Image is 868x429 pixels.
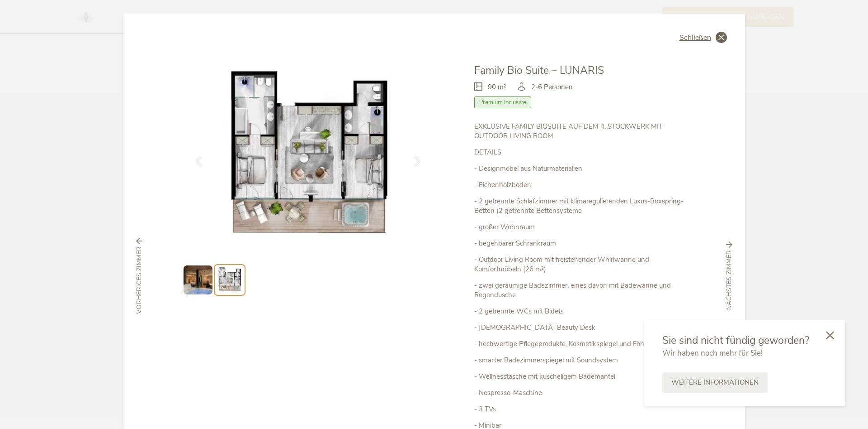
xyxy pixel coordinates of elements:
[474,164,686,174] p: - Designmöbel aus Naturmaterialien
[671,378,759,387] span: Weitere Informationen
[474,222,686,232] p: - großer Wohnraum
[182,63,434,253] img: Family Bio Suite – LUNARIS
[474,405,686,414] p: - 3 TVs
[474,281,686,300] p: - zwei geräumige Badezimmer, eines davon mit Badewanne und Regendusche
[662,348,763,358] span: Wir haben noch mehr für Sie!
[474,339,686,349] p: - hochwertige Pflegeprodukte, Kosmetikspiegel und Föhn
[474,307,686,316] p: - 2 getrennte WCs mit Bidets
[474,96,531,108] span: Premium Inclusive
[725,250,734,310] span: nächstes Zimmer
[474,239,686,248] p: - begehbarer Schrankraum
[474,148,686,157] p: DETAILS
[662,372,768,393] a: Weitere Informationen
[474,122,686,141] p: EXKLUSIVE FAMILY BIOSUITE AUF DEM 4. STOCKWERK MIT OUTDOOR LIVING ROOM
[184,265,212,294] img: Preview
[474,388,686,398] p: - Nespresso-Maschine
[216,266,243,294] img: Preview
[474,323,686,333] p: - [DEMOGRAPHIC_DATA] Beauty Desk
[662,333,809,347] span: Sie sind nicht fündig geworden?
[474,180,686,190] p: - Eichenholzboden
[474,255,686,274] p: - Outdoor Living Room mit freistehender Whirlwanne und Komfortmöbeln (26 m²)
[135,246,144,314] span: vorheriges Zimmer
[474,372,686,381] p: - Wellnesstasche mit kuscheligem Bademantel
[474,356,686,365] p: - smarter Badezimmerspiegel mit Soundsystem
[474,197,686,216] p: - 2 getrennte Schlafzimmer mit klimaregulierenden Luxus-Boxspring-Betten (2 getrennte Bettensysteme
